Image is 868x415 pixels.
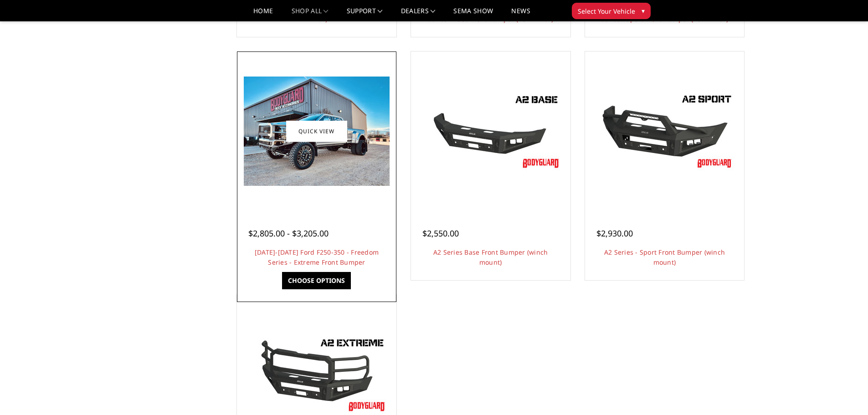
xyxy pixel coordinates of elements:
[413,54,568,209] a: A2 Series Base Front Bumper (winch mount) A2 Series Base Front Bumper (winch mount)
[422,228,459,239] span: $2,550.00
[642,6,645,15] span: ▾
[596,228,633,239] span: $2,930.00
[292,8,329,21] a: shop all
[255,248,379,266] a: [DATE]-[DATE] Ford F250-350 - Freedom Series - Extreme Front Bumper
[433,248,548,266] a: A2 Series Base Front Bumper (winch mount)
[578,6,635,16] span: Select Your Vehicle
[587,54,742,209] a: A2 Series - Sport Front Bumper (winch mount) A2 Series - Sport Front Bumper (winch mount)
[244,77,390,186] img: 2017-2022 Ford F250-350 - Freedom Series - Extreme Front Bumper
[253,8,273,21] a: Home
[572,3,651,19] button: Select Your Vehicle
[248,228,329,239] span: $2,805.00 - $3,205.00
[604,248,725,266] a: A2 Series - Sport Front Bumper (winch mount)
[282,272,351,289] a: Choose Options
[286,121,347,142] a: Quick view
[347,8,383,21] a: Support
[401,8,436,21] a: Dealers
[239,54,394,209] a: 2017-2022 Ford F250-350 - Freedom Series - Extreme Front Bumper 2017-2022 Ford F250-350 - Freedom...
[453,8,493,21] a: SEMA Show
[511,8,530,21] a: News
